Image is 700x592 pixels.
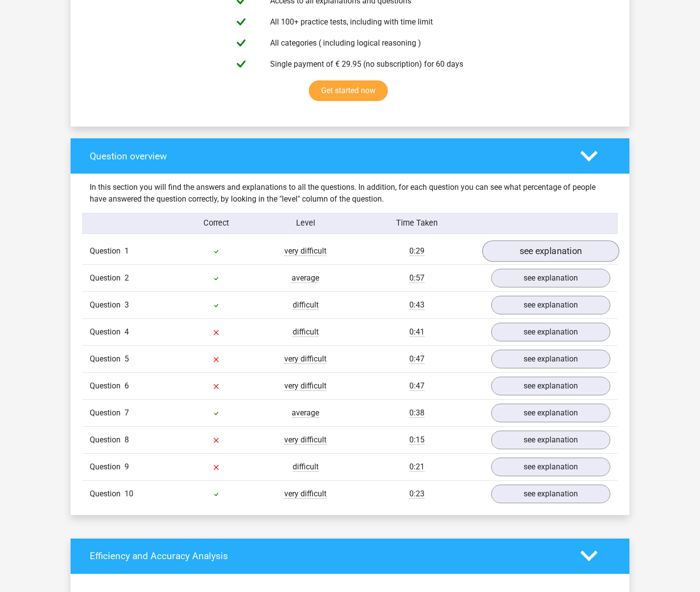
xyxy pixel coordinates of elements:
[90,407,125,419] span: Question
[90,326,125,338] span: Question
[90,461,125,473] span: Question
[90,434,125,446] span: Question
[90,353,125,365] span: Question
[293,462,319,472] span: difficult
[125,381,129,390] span: 6
[293,327,319,337] span: difficult
[90,380,125,392] span: Question
[90,299,125,311] span: Question
[409,489,425,499] span: 0:23
[482,240,619,262] a: see explanation
[491,404,610,422] a: see explanation
[409,462,425,472] span: 0:21
[409,408,425,418] span: 0:38
[125,408,129,417] span: 7
[309,80,388,101] a: Get started now
[261,217,350,229] div: Level
[409,300,425,310] span: 0:43
[409,435,425,445] span: 0:15
[90,151,566,162] h4: Question overview
[125,327,129,336] span: 4
[82,181,618,205] div: In this section you will find the answers and explanations to all the questions. In addition, for...
[491,377,610,395] a: see explanation
[284,354,326,364] span: very difficult
[491,458,610,476] a: see explanation
[491,485,610,503] a: see explanation
[409,246,425,256] span: 0:29
[125,354,129,363] span: 5
[284,246,326,256] span: very difficult
[409,273,425,283] span: 0:57
[125,435,129,444] span: 8
[409,381,425,391] span: 0:47
[172,217,261,229] div: Correct
[125,300,129,309] span: 3
[491,431,610,449] a: see explanation
[90,245,125,257] span: Question
[90,272,125,284] span: Question
[125,273,129,283] span: 2
[90,488,125,500] span: Question
[125,246,129,256] span: 1
[491,323,610,341] a: see explanation
[284,489,326,499] span: very difficult
[350,217,484,229] div: Time Taken
[284,381,326,391] span: very difficult
[292,408,319,418] span: average
[90,550,566,562] h4: Efficiency and Accuracy Analysis
[491,350,610,368] a: see explanation
[491,269,610,287] a: see explanation
[125,489,133,498] span: 10
[293,300,319,310] span: difficult
[292,273,319,283] span: average
[284,435,326,445] span: very difficult
[409,327,425,337] span: 0:41
[491,296,610,314] a: see explanation
[125,462,129,471] span: 9
[409,354,425,364] span: 0:47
